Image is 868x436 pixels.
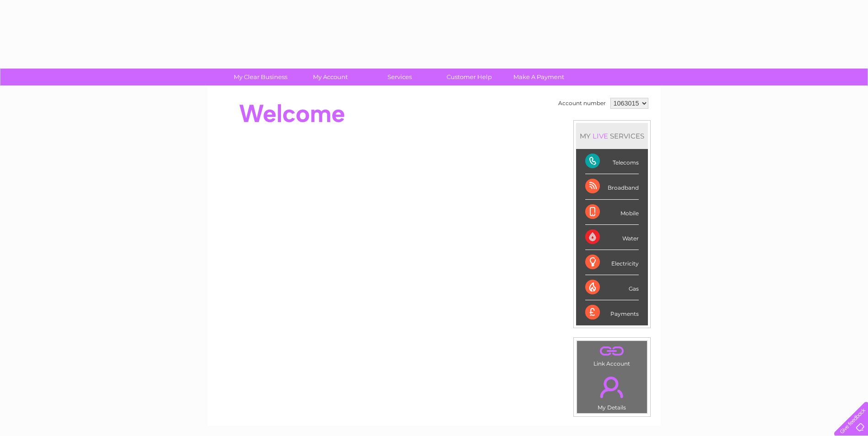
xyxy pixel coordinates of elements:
div: MY SERVICES [576,123,648,149]
div: Mobile [585,200,639,225]
div: Telecoms [585,149,639,174]
div: Electricity [585,250,639,275]
td: My Details [577,369,647,414]
a: . [579,371,645,403]
div: Payments [585,300,639,325]
div: Gas [585,275,639,300]
td: Account number [556,96,608,111]
a: . [579,343,645,359]
td: Link Account [577,340,647,369]
a: Make A Payment [501,69,577,85]
div: LIVE [591,132,610,140]
a: My Clear Business [223,69,298,85]
a: Services [362,69,437,85]
div: Water [585,225,639,250]
div: Broadband [585,174,639,199]
a: My Account [292,69,368,85]
a: Customer Help [431,69,507,85]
